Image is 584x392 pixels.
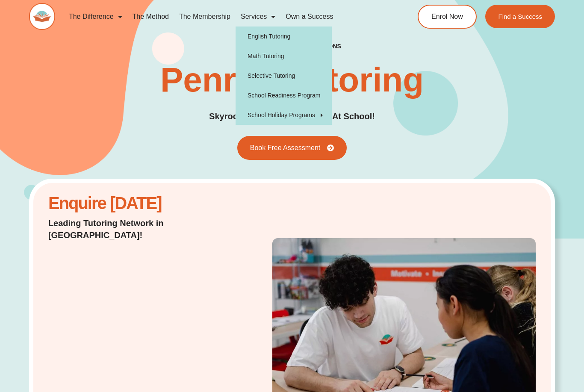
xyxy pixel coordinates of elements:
a: Services [236,7,280,27]
a: Book Free Assessment [237,136,347,160]
a: English Tutoring [236,27,332,46]
h2: Enquire [DATE] [48,198,221,209]
h1: Penrith Tutoring [160,63,424,97]
span: Find a Success [498,13,542,20]
a: The Method [127,7,174,27]
nav: Menu [64,7,388,27]
span: Book Free Assessment [250,144,321,151]
ul: Services [236,27,332,125]
h2: Leading Tutoring Network in [GEOGRAPHIC_DATA]! [48,217,221,241]
a: Enrol Now [418,5,477,29]
a: Selective Tutoring [236,66,332,85]
span: Enrol Now [431,13,463,20]
h2: Skyrocket Your Child's Result At School! [209,110,375,123]
a: School Holiday Programs [236,105,332,125]
a: Math Tutoring [236,46,332,66]
a: Own a Success [280,7,338,27]
a: School Readiness Program [236,85,332,105]
a: Find a Success [485,5,555,28]
a: The Membership [174,7,236,27]
a: The Difference [64,7,127,27]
